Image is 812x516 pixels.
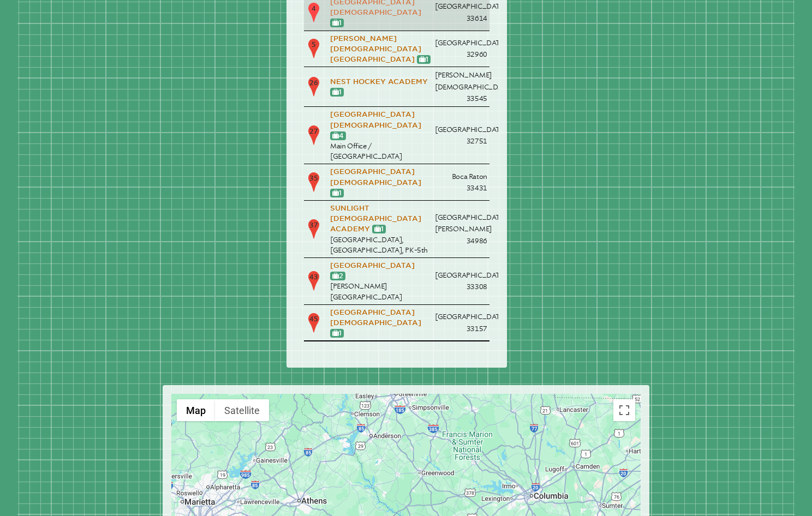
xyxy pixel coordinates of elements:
[332,131,344,140] a: 4
[306,76,321,98] p: 26
[330,77,428,86] a: Nest Hockey Academy
[330,261,415,269] a: [GEOGRAPHIC_DATA]
[330,308,421,327] a: [GEOGRAPHIC_DATA][DEMOGRAPHIC_DATA]
[332,19,342,27] a: 1
[330,110,421,129] a: [GEOGRAPHIC_DATA][DEMOGRAPHIC_DATA]
[332,189,342,197] a: 1
[435,171,487,194] p: Boca Raton 33431
[435,212,487,247] p: [GEOGRAPHIC_DATA][PERSON_NAME] 34986
[435,269,487,293] p: [GEOGRAPHIC_DATA] 33308
[306,124,321,146] p: 27
[177,399,215,421] button: Show street map
[435,69,487,104] p: [PERSON_NAME][DEMOGRAPHIC_DATA] 33545
[306,2,321,23] p: 4
[330,167,421,186] a: [GEOGRAPHIC_DATA][DEMOGRAPHIC_DATA]
[306,38,321,59] p: 5
[306,171,321,193] p: 35
[332,329,342,337] a: 1
[330,34,421,63] a: [PERSON_NAME][DEMOGRAPHIC_DATA][GEOGRAPHIC_DATA]
[330,281,431,302] p: [PERSON_NAME][GEOGRAPHIC_DATA]
[330,204,421,233] a: Sunlight [DEMOGRAPHIC_DATA] Academy
[435,124,487,147] p: [GEOGRAPHIC_DATA] 32751
[332,88,342,96] a: 1
[306,312,321,334] p: 45
[215,399,269,421] button: Show satellite imagery
[330,141,431,161] p: Main Office / [GEOGRAPHIC_DATA]
[435,1,487,24] p: [GEOGRAPHIC_DATA] 33614
[306,270,321,292] p: 43
[374,225,384,233] a: 1
[435,311,487,334] p: [GEOGRAPHIC_DATA] 33157
[435,37,487,61] p: [GEOGRAPHIC_DATA] 32960
[306,218,321,240] p: 37
[332,272,343,280] a: 2
[330,235,431,255] p: [GEOGRAPHIC_DATA], [GEOGRAPHIC_DATA], PK-5th
[419,55,428,63] a: 1
[613,399,635,421] button: Toggle fullscreen view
